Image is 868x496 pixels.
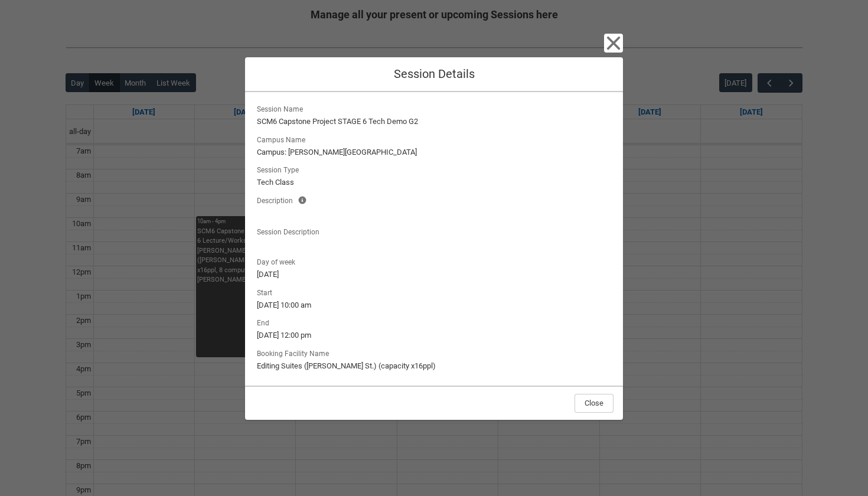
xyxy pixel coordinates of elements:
lightning-formatted-text: Editing Suites ([PERSON_NAME] St.) (capacity x16ppl) [257,360,611,372]
lightning-formatted-text: [DATE] [257,269,611,280]
lightning-formatted-text: Tech Class [257,177,611,188]
span: Campus Name [257,132,310,145]
span: End [257,315,274,328]
lightning-formatted-text: Campus: [PERSON_NAME][GEOGRAPHIC_DATA] [257,146,611,158]
button: Close [604,34,623,53]
span: Start [257,285,277,298]
span: Day of week [257,254,300,267]
span: Session Type [257,162,304,175]
span: Description [257,193,298,206]
span: Session Name [257,102,308,115]
span: Session Details [394,67,475,81]
lightning-formatted-text: [DATE] 10:00 am [257,299,611,311]
lightning-formatted-text: SCM6 Capstone Project STAGE 6 Tech Demo G2 [257,116,611,128]
button: Close [575,394,614,413]
lightning-formatted-text: [DATE] 12:00 pm [257,329,611,341]
span: Session Description [257,224,324,237]
span: Booking Facility Name [257,346,334,359]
